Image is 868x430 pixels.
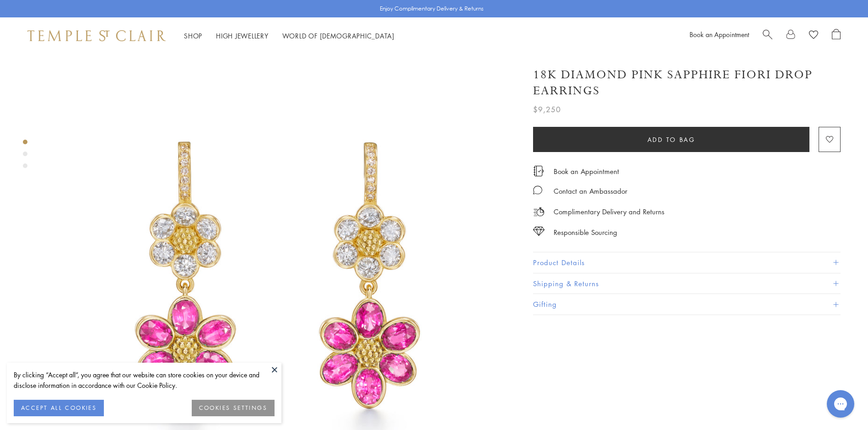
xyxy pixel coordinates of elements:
img: MessageIcon-01_2.svg [533,185,542,195]
button: Product Details [533,252,841,273]
button: Shipping & Returns [533,273,841,294]
a: Book an Appointment [554,166,619,176]
div: Responsible Sourcing [554,227,617,238]
button: COOKIES SETTINGS [192,400,275,416]
nav: Main navigation [184,30,394,42]
a: Open Shopping Bag [832,29,841,43]
a: High JewelleryHigh Jewellery [216,31,269,40]
div: Contact an Ambassador [554,185,627,197]
a: Book an Appointment [690,30,749,39]
a: Search [763,29,772,43]
img: icon_appointment.svg [533,166,544,176]
a: View Wishlist [809,29,818,43]
p: Enjoy Complimentary Delivery & Returns [380,4,484,13]
img: icon_sourcing.svg [533,227,545,236]
h1: 18K Diamond Pink Sapphire Fiori Drop Earrings [533,67,841,99]
span: Add to bag [647,135,695,145]
button: Gifting [533,294,841,315]
span: $9,250 [533,103,561,115]
img: Temple St. Clair [27,30,166,41]
a: ShopShop [184,31,202,40]
div: Product gallery navigation [23,137,27,175]
img: icon_delivery.svg [533,206,545,218]
div: By clicking “Accept all”, you agree that our website can store cookies on your device and disclos... [14,370,275,391]
p: Complimentary Delivery and Returns [554,206,664,218]
button: ACCEPT ALL COOKIES [14,400,104,416]
button: Add to bag [533,127,809,152]
a: World of [DEMOGRAPHIC_DATA]World of [DEMOGRAPHIC_DATA] [282,31,394,40]
iframe: Gorgias live chat messenger [822,387,859,421]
